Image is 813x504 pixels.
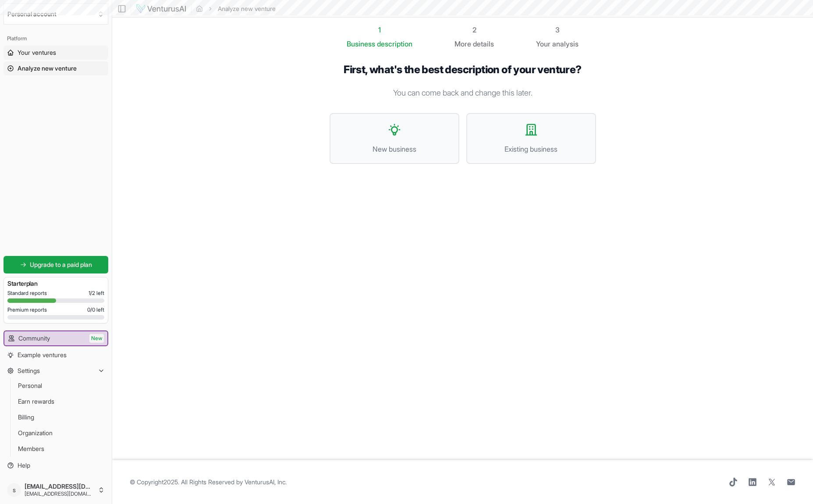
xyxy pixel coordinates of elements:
span: description [377,39,412,48]
span: Your ventures [18,48,56,57]
h3: Starter plan [7,279,104,288]
a: Organization [14,426,98,440]
a: Help [4,458,108,472]
span: Analyze new venture [18,64,77,73]
span: Business [347,39,375,49]
span: Your [536,39,550,49]
span: Personal [18,381,42,390]
span: [EMAIL_ADDRESS][DOMAIN_NAME] [25,483,94,490]
span: Existing business [476,144,586,154]
span: More [454,39,471,49]
h1: First, what's the best description of your venture? [330,63,596,76]
div: 3 [536,25,579,35]
span: Settings [18,366,40,375]
p: You can come back and change this later. [330,87,596,99]
span: Premium reports [7,306,47,313]
span: Billing [18,413,34,422]
div: 1 [347,25,412,35]
span: analysis [552,39,579,48]
span: Upgrade to a paid plan [30,260,92,269]
button: s[EMAIL_ADDRESS][DOMAIN_NAME][EMAIL_ADDRESS][DOMAIN_NAME] [4,479,108,500]
a: Billing [14,410,98,424]
a: Personal [14,379,98,393]
a: CommunityNew [4,331,107,345]
button: New business [330,113,459,164]
span: New business [339,144,450,154]
button: Settings [4,364,108,378]
span: details [473,39,494,48]
a: Your ventures [4,46,108,60]
a: Example ventures [4,348,108,362]
span: s [7,483,21,497]
a: Earn rewards [14,394,98,408]
div: 2 [454,25,494,35]
a: Upgrade to a paid plan [4,256,108,273]
span: 1 / 2 left [89,290,104,297]
span: Organization [18,429,53,437]
span: Example ventures [18,351,67,359]
span: Members [18,444,44,453]
span: Help [18,461,30,470]
span: [EMAIL_ADDRESS][DOMAIN_NAME] [25,490,94,497]
a: Members [14,442,98,456]
button: Existing business [466,113,596,164]
a: Analyze new venture [4,61,108,75]
span: © Copyright 2025 . All Rights Reserved by . [130,478,287,486]
span: Earn rewards [18,397,54,406]
span: 0 / 0 left [87,306,104,313]
span: Community [18,334,50,343]
div: Platform [4,32,108,46]
span: Standard reports [7,290,47,297]
a: VenturusAI, Inc [245,478,285,486]
span: New [89,334,104,343]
